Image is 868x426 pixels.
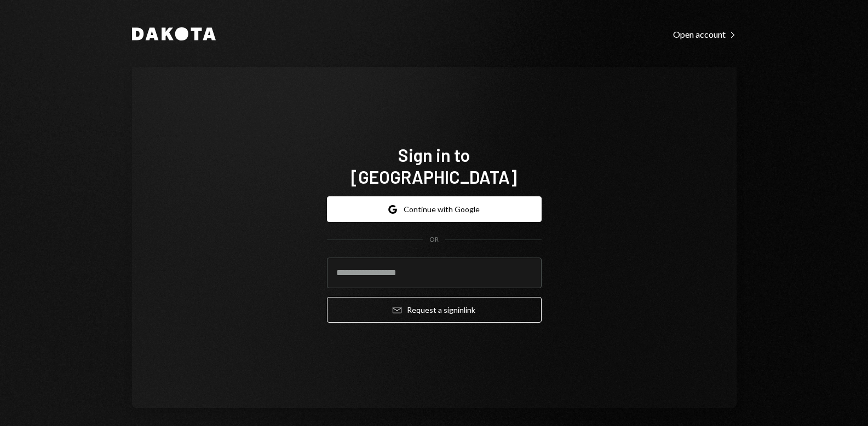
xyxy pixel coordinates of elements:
div: OR [429,235,439,244]
div: Open account [673,29,737,40]
button: Continue with Google [327,196,542,222]
a: Open account [673,28,737,40]
h1: Sign in to [GEOGRAPHIC_DATA] [327,144,542,188]
button: Request a signinlink [327,297,542,323]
